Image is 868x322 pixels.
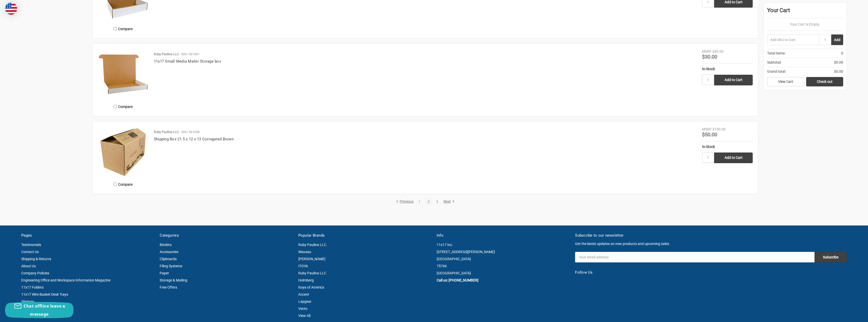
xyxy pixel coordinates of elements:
img: Shipping Box 21.5 x 12 x 13 Corrugated Brown [98,127,149,177]
div: MSRP [702,49,712,54]
input: Compare [114,27,117,30]
label: Compare [98,102,149,111]
a: Vecto [298,307,307,311]
a: ITOYA [298,264,308,268]
a: [PERSON_NAME] [298,257,325,261]
input: Add to Cart [714,153,753,163]
div: MSRP [702,127,712,132]
input: Add SKU to Cart [767,34,819,45]
div: In-Stock [702,66,753,72]
a: 11x17 Wire Basket Desk Trays [21,292,68,296]
span: $0.00 [834,69,843,74]
span: 0 [841,51,843,56]
span: $0.00 [834,60,843,65]
input: Add to Cart [714,75,753,85]
div: In-Stock [702,144,753,149]
img: 11x17 Small Media Mailer Storage box [98,49,149,100]
a: Ruby Paulina LLC [298,271,326,275]
h5: Popular Brands [298,233,431,238]
span: $50.00 [702,131,717,138]
a: Holmberg [298,278,314,282]
button: Add [831,34,843,45]
a: Shipping Box 21.5 x 12 x 13 Corrugated Brown [154,137,234,141]
p: SKU: 561008 [181,129,199,135]
a: Ruby Paulina LLC. [298,243,327,247]
h5: Subscribe to our newsletter [575,233,847,238]
a: Contact Us [21,250,39,254]
a: 1 [417,200,422,203]
a: Sitemap [21,299,34,304]
input: Subscribe [815,252,847,262]
div: Your Cart [767,6,843,18]
a: Itoya of America [298,285,324,289]
h5: Info [437,233,570,238]
a: Company Policies [21,271,49,275]
a: Storage & Mailing [160,278,187,282]
span: Total Items: [767,51,785,56]
p: SKU: 561001 [181,52,199,57]
a: 2 [426,200,431,203]
span: $30.00 [702,54,717,60]
a: Previous [396,199,415,204]
a: Call us: [PHONE_NUMBER] [437,278,478,282]
a: View All [298,314,310,318]
a: Paper [160,271,169,275]
a: Next [442,199,455,204]
p: Ruby Paulina LLC. [154,52,179,57]
input: Your email address [575,252,815,262]
a: 3 [434,200,440,203]
h5: Pages [21,233,154,238]
a: Binders [160,243,172,247]
label: Compare [98,25,149,33]
a: Check out [806,77,843,87]
a: 11x17 Folders [21,285,44,289]
a: Filing Systems [160,264,182,268]
span: Grand total: [767,69,786,74]
a: View Cart [767,77,804,87]
span: Subtotal: [767,60,781,65]
a: Accessories [160,250,178,254]
a: Wausau [298,250,311,254]
h5: Follow Us [575,270,847,275]
span: $100.00 [712,127,726,131]
a: Lapgear [298,299,311,304]
a: Accent [298,292,309,296]
a: Clipboards [160,257,177,261]
a: Shipping & Returns [21,257,51,261]
a: Testimonials [21,243,41,247]
a: About Us [21,264,36,268]
span: $60.00 [712,49,724,53]
p: Your Cart Is Empty. [767,22,843,27]
p: Get the latest updates on new products and upcoming sales [575,241,847,247]
a: Engineering Office and Workspace Information Magazine [21,278,110,282]
h5: Categories [160,233,293,238]
input: Compare [114,105,117,108]
address: 11x17 Inc. [STREET_ADDRESS][PERSON_NAME] [GEOGRAPHIC_DATA] 75766 [GEOGRAPHIC_DATA] [437,241,570,277]
img: duty and tax information for United States [5,3,17,15]
input: Compare [114,183,117,186]
label: Compare [98,180,149,188]
p: Ruby Paulina LLC. [154,129,179,135]
a: Free Offers [160,285,177,289]
button: Chat offline leave a message [5,302,73,318]
span: Chat offline leave a message [24,303,65,317]
a: 11x17 Small Media Mailer Storage box [154,59,221,64]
